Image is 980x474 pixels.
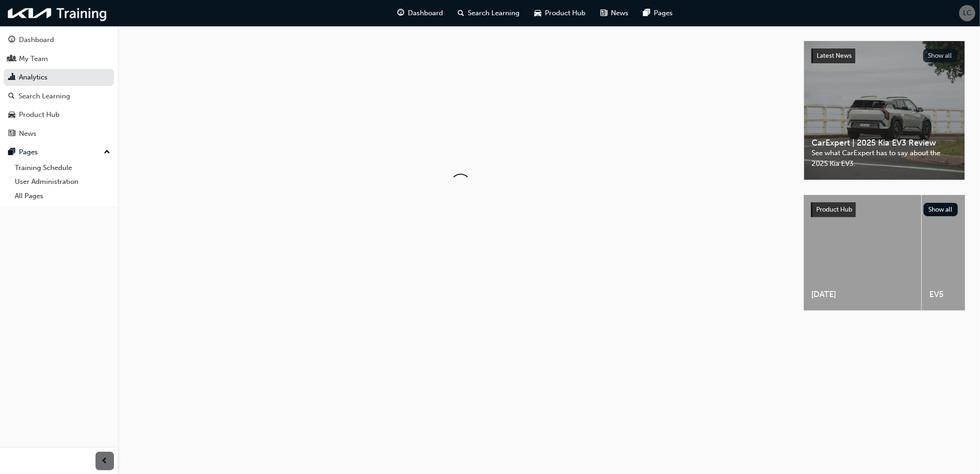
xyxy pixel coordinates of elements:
span: CarExpert | 2025 Kia EV3 Review [812,138,957,148]
a: car-iconProduct Hub [527,4,593,23]
a: User Administration [11,175,114,189]
div: Product Hub [19,109,60,120]
div: Dashboard [19,35,54,45]
span: [DATE] [811,289,914,300]
button: Show all [923,49,958,62]
a: [DATE] [804,195,921,310]
span: search-icon [458,7,464,19]
button: Pages [4,144,114,161]
a: Latest NewsShow all [812,49,957,63]
a: Latest NewsShow allCarExpert | 2025 Kia EV3 ReviewSee what CarExpert has to say about the 2025 Ki... [804,41,965,180]
span: Product Hub [816,206,852,213]
span: guage-icon [397,7,404,19]
span: guage-icon [8,36,15,44]
a: guage-iconDashboard [390,4,450,23]
span: Pages [654,8,673,18]
a: Product HubShow all [811,202,958,217]
span: search-icon [8,92,15,101]
span: pages-icon [643,7,650,19]
span: pages-icon [8,148,15,157]
a: My Team [4,50,114,67]
a: Analytics [4,69,114,86]
span: car-icon [8,111,15,119]
span: car-icon [534,7,541,19]
span: people-icon [8,55,15,63]
a: News [4,125,114,142]
div: Pages [19,147,38,158]
button: LC [959,5,975,21]
a: pages-iconPages [636,4,680,23]
img: kia-training [5,4,111,23]
a: search-iconSearch Learning [450,4,527,23]
span: chart-icon [8,73,15,82]
span: Product Hub [545,8,586,18]
span: news-icon [8,130,15,138]
span: prev-icon [102,456,108,467]
span: news-icon [600,7,607,19]
span: Dashboard [408,8,443,18]
a: All Pages [11,189,114,203]
button: Show all [924,203,958,216]
a: Dashboard [4,31,114,49]
span: up-icon [104,146,110,158]
span: News [611,8,628,18]
span: LC [963,8,972,18]
span: Latest News [817,52,852,60]
div: News [19,128,36,139]
a: Search Learning [4,88,114,105]
a: news-iconNews [593,4,636,23]
div: Search Learning [18,91,70,102]
a: Product Hub [4,106,114,123]
button: DashboardMy TeamAnalyticsSearch LearningProduct HubNews [4,30,114,144]
span: Search Learning [468,8,520,18]
a: Training Schedule [11,161,114,175]
span: See what CarExpert has to say about the 2025 Kia EV3. [812,148,957,169]
div: My Team [19,54,48,64]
